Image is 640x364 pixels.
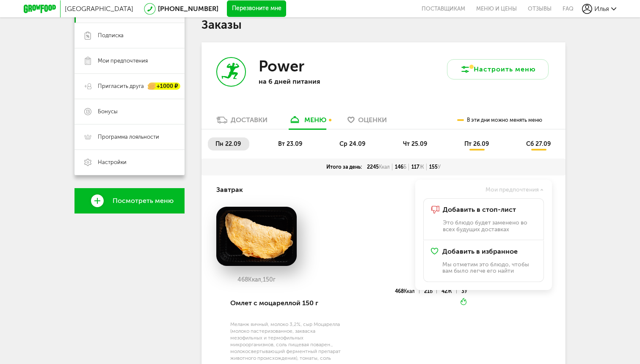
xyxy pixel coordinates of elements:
[404,288,415,294] span: Ккал
[486,187,539,193] span: Мои предпочтения
[98,133,159,141] span: Программа лояльности
[98,57,148,65] span: Мои предпочтения
[358,116,387,124] span: Оценки
[212,115,272,129] a: Доставки
[442,248,518,255] span: Добавить в избранное
[230,289,348,317] div: Омлет с моцареллой 150 г
[409,164,427,170] div: 117
[201,19,566,30] h1: Заказы
[438,164,441,170] span: У
[526,140,551,148] span: сб 27.09
[74,188,185,213] a: Посмотреть меню
[148,83,180,90] div: +1000 ₽
[464,140,489,148] span: пт 26.09
[248,276,263,283] span: Ккал,
[278,140,302,148] span: вт 23.09
[74,48,185,74] a: Мои предпочтения
[395,290,419,293] div: 468
[304,116,326,124] div: меню
[98,159,127,166] span: Настройки
[216,182,243,198] h4: Завтрак
[392,164,409,170] div: 146
[419,164,424,170] span: Ж
[442,261,536,274] p: Мы отметим это блюдо, чтобы вам было легче его найти
[427,164,443,170] div: 155
[216,207,297,266] img: big_YlZAoIP0WmeQoQ1x.png
[461,290,467,293] div: 3
[457,112,542,129] div: В эти дни можно менять меню
[447,288,452,294] span: Ж
[227,0,286,17] button: Перезвоните мне
[403,164,406,170] span: Б
[113,197,174,205] span: Посмотреть меню
[424,290,437,293] div: 21
[441,290,456,293] div: 42
[231,116,268,124] div: Доставки
[343,115,391,129] a: Оценки
[324,164,364,170] div: Итого за день:
[74,99,185,124] a: Бонусы
[284,115,331,129] a: меню
[403,140,427,148] span: чт 25.09
[98,32,124,39] span: Подписка
[259,77,369,85] p: на 6 дней питания
[74,124,185,150] a: Программа лояльности
[259,57,304,75] h3: Power
[430,288,433,294] span: Б
[594,5,609,13] span: Илья
[379,164,390,170] span: Ккал
[216,276,297,283] div: 468 150
[74,74,185,99] a: Пригласить друга +1000 ₽
[215,140,241,148] span: пн 22.09
[464,288,467,294] span: У
[158,5,218,13] a: [PHONE_NUMBER]
[98,82,144,90] span: Пригласить друга
[364,164,392,170] div: 2245
[339,140,365,148] span: ср 24.09
[443,219,536,233] p: Это блюдо будет заменено во всех будущих доставках
[443,206,516,213] span: Добавить в стоп-лист
[273,276,276,283] span: г
[74,150,185,175] a: Настройки
[74,23,185,48] a: Подписка
[447,59,549,79] button: Настроить меню
[98,108,118,115] span: Бонусы
[65,5,133,13] span: [GEOGRAPHIC_DATA]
